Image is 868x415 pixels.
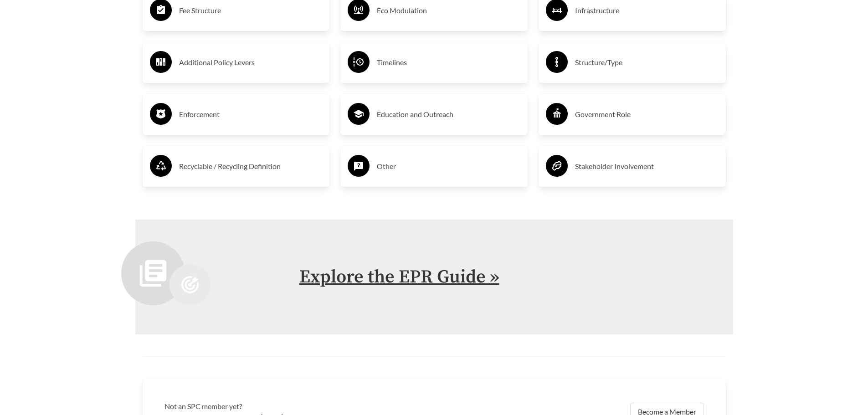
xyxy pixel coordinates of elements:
h3: Stakeholder Involvement [575,159,719,174]
h3: Structure/Type [575,55,719,70]
h3: Infrastructure [575,3,719,18]
h3: Timelines [377,55,520,70]
h3: Other [377,159,520,174]
h3: Enforcement [179,107,323,122]
h3: Education and Outreach [377,107,520,122]
h3: Fee Structure [179,3,323,18]
h3: Additional Policy Levers [179,55,323,70]
a: Explore the EPR Guide » [299,266,499,288]
h3: Eco Modulation [377,3,520,18]
h3: Government Role [575,107,719,122]
h3: Not an SPC member yet? [164,401,429,412]
h3: Recyclable / Recycling Definition [179,159,323,174]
